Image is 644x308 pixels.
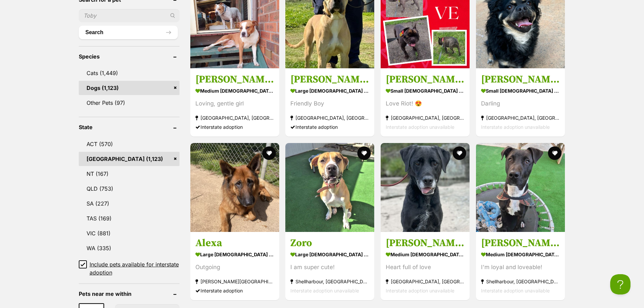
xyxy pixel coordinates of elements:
h3: [PERSON_NAME] [481,237,560,250]
button: favourite [262,146,276,160]
a: Alexa large [DEMOGRAPHIC_DATA] Dog Outgoing [PERSON_NAME][GEOGRAPHIC_DATA], [GEOGRAPHIC_DATA] Int... [190,232,279,300]
a: QLD (753) [79,182,180,196]
span: Interstate adoption unavailable [386,288,454,293]
input: Toby [79,9,180,22]
strong: small [DEMOGRAPHIC_DATA] Dog [481,86,560,96]
a: TAS (169) [79,211,180,226]
a: Include pets available for interstate adoption [79,260,180,277]
strong: large [DEMOGRAPHIC_DATA] Dog [290,86,369,96]
span: Interstate adoption unavailable [481,288,550,293]
div: I am super cute! [290,263,369,272]
strong: [GEOGRAPHIC_DATA], [GEOGRAPHIC_DATA] [290,113,369,122]
div: Heart full of love [386,263,464,272]
a: VIC (881) [79,226,180,240]
strong: [PERSON_NAME][GEOGRAPHIC_DATA], [GEOGRAPHIC_DATA] [195,277,274,286]
strong: [GEOGRAPHIC_DATA], [GEOGRAPHIC_DATA] [481,113,560,122]
span: Include pets available for interstate adoption [90,260,180,277]
a: Zoro large [DEMOGRAPHIC_DATA] Dog I am super cute! Shellharbour, [GEOGRAPHIC_DATA] Interstate ado... [285,232,374,300]
img: Marlin - Bull Terrier Dog [476,143,565,232]
strong: Shellharbour, [GEOGRAPHIC_DATA] [290,277,369,286]
a: [GEOGRAPHIC_DATA] (1,123) [79,152,180,166]
header: State [79,124,180,130]
a: Cats (1,449) [79,66,180,80]
h3: Zoro [290,237,369,250]
h3: [PERSON_NAME] [195,73,274,86]
a: Dogs (1,123) [79,81,180,95]
iframe: Help Scout Beacon - Open [610,274,630,294]
strong: medium [DEMOGRAPHIC_DATA] Dog [481,250,560,259]
a: NT (167) [79,167,180,181]
span: Interstate adoption unavailable [386,124,454,130]
h3: Alexa [195,237,274,250]
strong: medium [DEMOGRAPHIC_DATA] Dog [386,250,464,259]
strong: Shellharbour, [GEOGRAPHIC_DATA] [481,277,560,286]
button: favourite [453,146,466,160]
h3: [PERSON_NAME] [290,73,369,86]
a: [PERSON_NAME] medium [DEMOGRAPHIC_DATA] Dog Heart full of love [GEOGRAPHIC_DATA], [GEOGRAPHIC_DAT... [381,232,470,300]
strong: large [DEMOGRAPHIC_DATA] Dog [195,250,274,259]
div: Friendly Boy [290,99,369,108]
div: Interstate adoption [290,122,369,132]
h3: [PERSON_NAME] [386,237,464,250]
h3: [PERSON_NAME] [481,73,560,86]
div: Darling [481,99,560,108]
strong: [GEOGRAPHIC_DATA], [GEOGRAPHIC_DATA] [386,277,464,286]
strong: medium [DEMOGRAPHIC_DATA] Dog [195,86,274,96]
div: I'm loyal and loveable! [481,263,560,272]
div: Love Riot! 😍 [386,99,464,108]
img: Alexa - German Shepherd Dog [190,143,279,232]
a: [PERSON_NAME] small [DEMOGRAPHIC_DATA] Dog Darling [GEOGRAPHIC_DATA], [GEOGRAPHIC_DATA] Interstat... [476,68,565,137]
a: WA (335) [79,241,180,255]
a: [PERSON_NAME] large [DEMOGRAPHIC_DATA] Dog Friendly Boy [GEOGRAPHIC_DATA], [GEOGRAPHIC_DATA] Inte... [285,68,374,137]
strong: [GEOGRAPHIC_DATA], [GEOGRAPHIC_DATA] [386,113,464,122]
span: Interstate adoption unavailable [290,288,359,293]
a: [PERSON_NAME] medium [DEMOGRAPHIC_DATA] Dog I'm loyal and loveable! Shellharbour, [GEOGRAPHIC_DAT... [476,232,565,300]
button: favourite [548,146,562,160]
img: Zoro - American Staffordshire Terrier x Bull Terrier Dog [285,143,374,232]
header: Pets near me within [79,291,180,297]
a: ACT (570) [79,137,180,151]
a: Other Pets (97) [79,96,180,110]
strong: small [DEMOGRAPHIC_DATA] Dog [386,86,464,96]
span: Interstate adoption unavailable [481,124,550,130]
a: [PERSON_NAME] medium [DEMOGRAPHIC_DATA] Dog Loving, gentle girl [GEOGRAPHIC_DATA], [GEOGRAPHIC_DA... [190,68,279,137]
a: [PERSON_NAME] ~ Teenager at heart ❤️ small [DEMOGRAPHIC_DATA] Dog Love Riot! 😍 [GEOGRAPHIC_DATA],... [381,68,470,137]
button: Search [79,26,178,39]
strong: large [DEMOGRAPHIC_DATA] Dog [290,250,369,259]
div: Interstate adoption [195,286,274,295]
button: favourite [357,146,371,160]
div: Interstate adoption [195,122,274,132]
a: SA (227) [79,196,180,211]
h3: [PERSON_NAME] ~ Teenager at heart ❤️ [386,73,464,86]
img: Marley - Labrador Retriever Dog [381,143,470,232]
div: Loving, gentle girl [195,99,274,108]
header: Species [79,53,180,60]
div: Outgoing [195,263,274,272]
strong: [GEOGRAPHIC_DATA], [GEOGRAPHIC_DATA] [195,113,274,122]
